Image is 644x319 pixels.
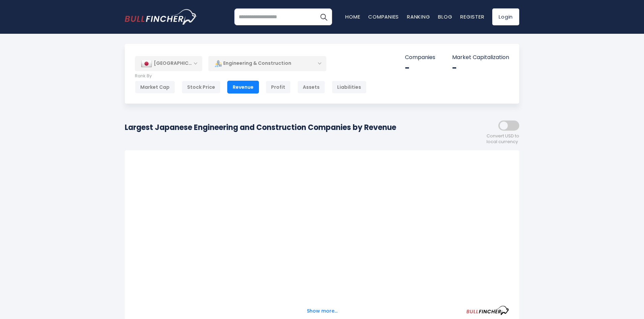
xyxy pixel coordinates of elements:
p: Companies [405,54,435,61]
a: Register [460,13,484,20]
a: Blog [438,13,452,20]
a: Companies [368,13,399,20]
p: Rank By [135,73,367,79]
p: Market Capitalization [452,54,509,61]
a: Ranking [407,13,430,20]
div: Profit [266,81,291,94]
div: - [405,63,435,73]
div: Assets [297,81,325,94]
div: [GEOGRAPHIC_DATA] [135,56,202,71]
div: Liabilities [332,81,367,94]
a: Go to homepage [125,9,197,25]
button: Show more... [303,305,342,317]
div: Revenue [227,81,259,94]
div: Market Cap [135,81,175,94]
img: bullfincher logo [125,9,197,25]
div: - [452,63,509,73]
h1: Largest Japanese Engineering and Construction Companies by Revenue [125,122,396,133]
a: Login [492,8,519,25]
a: Home [345,13,360,20]
div: Stock Price [182,81,221,94]
span: Convert USD to local currency [487,133,519,145]
button: Search [315,8,332,25]
div: Engineering & Construction [208,56,326,71]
